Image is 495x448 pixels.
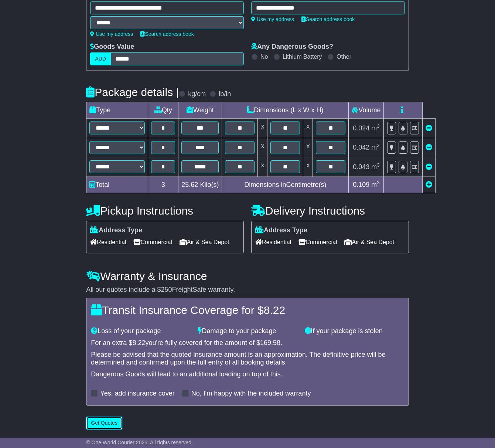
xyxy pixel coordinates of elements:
span: 25.62 [181,181,198,188]
div: Damage to your package [194,327,301,335]
sup: 3 [377,180,380,185]
td: Dimensions (L x W x H) [222,102,349,119]
label: No, I'm happy with the included warranty [191,390,311,398]
span: 169.58 [260,339,280,346]
span: Commercial [298,236,337,248]
span: 0.043 [353,163,369,171]
a: Use my address [251,16,294,22]
span: Residential [90,236,126,248]
a: Remove this item [426,124,432,132]
span: Air & Sea Depot [344,236,394,248]
span: 0.109 [353,181,369,188]
div: Loss of your package [87,327,194,335]
a: Search address book [301,16,355,22]
td: Kilo(s) [178,177,222,193]
label: Address Type [255,226,307,235]
span: 0.042 [353,144,369,151]
td: x [303,119,313,138]
sup: 3 [377,143,380,148]
a: Use my address [90,31,133,37]
label: No [260,53,268,60]
div: Please be advised that the quoted insurance amount is an approximation. The definitive price will... [91,351,404,367]
label: Address Type [90,226,142,235]
button: Get Quotes [86,417,122,430]
span: m [371,144,380,151]
span: 8.22 [132,339,145,346]
label: Any Dangerous Goods? [251,43,333,51]
h4: Transit Insurance Coverage for $ [91,304,404,316]
td: x [258,138,267,157]
span: Commercial [133,236,172,248]
label: Yes, add insurance cover [100,390,174,398]
sup: 3 [377,123,380,129]
td: x [303,138,313,157]
td: Total [86,177,148,193]
span: © One World Courier 2025. All rights reserved. [86,440,193,445]
span: m [371,124,380,132]
h4: Package details | [86,86,179,98]
label: Goods Value [90,43,134,51]
label: kg/cm [188,90,206,98]
label: lb/in [219,90,231,98]
span: 0.024 [353,124,369,132]
div: All our quotes include a $ FreightSafe warranty. [86,286,409,294]
div: If your package is stolen [301,327,408,335]
sup: 3 [377,162,380,168]
a: Remove this item [426,144,432,151]
td: Dimensions in Centimetre(s) [222,177,349,193]
h4: Warranty & Insurance [86,270,409,282]
td: x [258,119,267,138]
h4: Pickup Instructions [86,205,244,217]
a: Search address book [140,31,194,37]
span: 250 [161,286,172,293]
td: 3 [148,177,178,193]
label: Other [337,53,351,60]
td: Volume [349,102,384,119]
a: Add new item [426,181,432,188]
label: Lithium Battery [283,53,322,60]
span: 8.22 [264,304,285,316]
td: Type [86,102,148,119]
a: Remove this item [426,163,432,171]
span: m [371,163,380,171]
h4: Delivery Instructions [251,205,409,217]
td: x [303,157,313,177]
span: m [371,181,380,188]
div: Dangerous Goods will lead to an additional loading on top of this. [91,370,404,379]
td: x [258,157,267,177]
div: For an extra $ you're fully covered for the amount of $ . [91,339,404,347]
span: Residential [255,236,291,248]
td: Qty [148,102,178,119]
td: Weight [178,102,222,119]
span: Air & Sea Depot [180,236,229,248]
label: AUD [90,52,111,65]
